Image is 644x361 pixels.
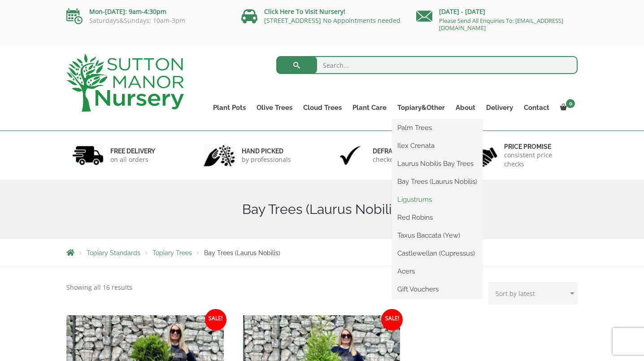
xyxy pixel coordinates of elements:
a: Click Here To Visit Nursery! [264,7,345,16]
a: Plant Care [347,101,392,114]
a: Acers [392,265,483,278]
p: consistent price checks [504,151,572,169]
input: Search... [276,56,578,74]
a: Palm Trees [392,121,483,135]
img: 3.jpg [335,144,366,167]
a: Please Send All Enquiries To: [EMAIL_ADDRESS][DOMAIN_NAME] [439,17,563,32]
h6: Price promise [504,143,572,151]
h6: FREE DELIVERY [110,147,155,155]
a: Red Robins [392,211,483,224]
a: Topiary Standards [87,249,140,257]
a: Gift Vouchers [392,283,483,296]
p: Mon-[DATE]: 9am-4:30pm [66,6,228,17]
a: Topiary&Other [392,101,450,114]
a: Ilex Crenata [392,139,483,152]
p: Showing all 16 results [66,282,132,293]
span: Sale! [381,309,403,331]
a: Laurus Nobilis Bay Trees [392,157,483,170]
a: 0 [555,101,578,114]
p: Saturdays&Sundays: 10am-3pm [66,17,228,24]
a: Taxus Baccata (Yew) [392,229,483,242]
a: Bay Trees (Laurus Nobilis) [392,175,483,188]
h6: hand picked [242,147,291,155]
p: checked & Licensed [373,155,432,164]
img: 1.jpg [72,144,104,167]
a: [STREET_ADDRESS] No Appointments needed [264,16,400,25]
img: logo [66,54,184,112]
h1: Bay Trees (Laurus Nobilis) [66,201,578,217]
h6: Defra approved [373,147,432,155]
a: Delivery [481,101,518,114]
img: 2.jpg [204,144,235,167]
a: Olive Trees [251,101,298,114]
a: Cloud Trees [298,101,347,114]
span: Sale! [205,309,226,331]
a: Ligustrums [392,193,483,206]
a: About [450,101,481,114]
nav: Breadcrumbs [66,249,578,256]
span: 0 [566,99,575,108]
a: Plant Pots [208,101,251,114]
p: [DATE] - [DATE] [416,6,578,17]
select: Shop order [488,282,578,304]
a: Castlewellan (Cupressus) [392,247,483,260]
a: Contact [518,101,555,114]
p: on all orders [110,155,155,164]
span: Bay Trees (Laurus Nobilis) [204,249,280,257]
a: Topiary Trees [152,249,192,257]
p: by professionals [242,155,291,164]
